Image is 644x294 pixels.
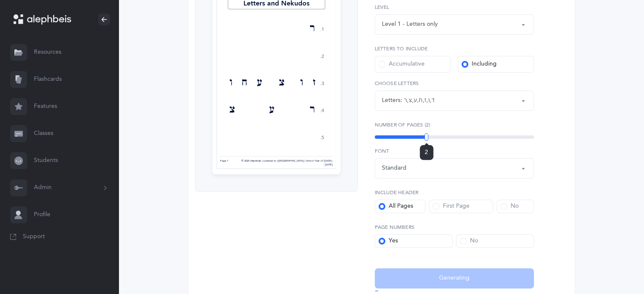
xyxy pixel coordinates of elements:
[462,60,497,69] div: Including
[375,45,534,52] label: Letters to include
[375,158,534,179] button: Standard
[379,202,413,211] div: All Pages
[382,96,404,105] div: Letters:
[460,237,478,245] div: No
[382,20,438,29] div: Level 1 - Letters only
[379,60,425,69] div: Accumulative
[425,149,428,156] span: 2
[375,121,534,129] label: Number of Pages (2)
[23,233,45,241] span: Support
[375,80,534,87] label: Choose letters
[375,223,534,231] label: Page Numbers
[500,202,519,211] div: No
[404,96,434,105] div: ד , ו , ז , ח , ע , צ , ר
[375,147,534,155] label: Font
[433,202,470,211] div: First Page
[375,91,534,111] button: ד, ו, ז, ח, ע, צ, ר
[439,274,470,283] span: Generating
[375,189,534,196] label: Include Header
[375,3,534,11] label: Level
[375,268,534,289] button: Generating
[382,164,406,173] div: Standard
[375,14,534,35] button: Level 1 - Letters only
[379,237,398,245] div: Yes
